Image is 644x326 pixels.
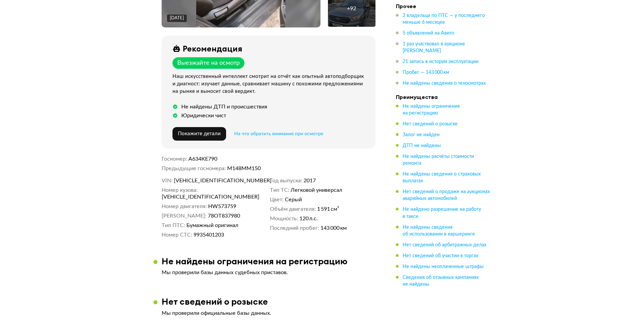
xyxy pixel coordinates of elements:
div: Наш искусственный интеллект смотрит на отчёт как опытный автоподборщик и диагност: изучает данные... [172,73,367,95]
span: Бумажный оригинал [186,222,238,229]
span: 2 владельца по ПТС — у последнего меньше 6 месяцев [403,13,485,25]
div: Рекомендация [183,44,242,53]
h3: Не найдены ограничения на регистрацию [162,256,348,266]
span: Сведения об отзывных кампаниях не найдены [403,275,479,286]
span: 1 раз участвовал в аукционе [PERSON_NAME] [403,42,465,53]
div: + 92 [347,5,356,12]
dt: Номер кузова [162,187,198,193]
span: Нет сведений о продаже на аукционах аварийных автомобилей [403,189,490,201]
p: Мы проверили базы данных судебных приставов. [162,269,375,276]
span: Не найдены ограничения на регистрацию [403,104,460,116]
span: Не найдены сведения о страховых выплатах [403,172,481,183]
p: Мы проверили официальные базы данных. [162,310,375,317]
span: 1 591 см³ [317,206,339,212]
span: ДТП не найдены [403,143,441,148]
div: Выезжайте на осмотр [177,59,240,67]
span: Легковой универсал [291,187,342,193]
span: Не найдены сведения о техосмотрах [403,81,486,86]
dt: Тип ПТС [162,222,185,229]
dt: Мощность [270,215,298,222]
h3: Нет сведений о розыске [162,296,268,307]
span: Не найдены расчёты стоимости ремонта [403,154,474,166]
dt: VIN [162,177,172,184]
span: Не найдены неоплаченные штрафы [403,264,483,269]
dt: Объём двигателя [270,206,316,212]
span: Залог не найден [403,133,440,137]
span: 21 запись в истории эксплуатации [403,59,478,64]
div: Не найдены ДТП и происшествия [181,103,267,110]
span: 9935401203 [194,231,224,238]
dt: Год выпуска [270,177,302,184]
span: Нет сведений об арбитражных делах [403,242,486,247]
span: А634КЕ790 [188,156,217,162]
dt: Цвет [270,196,283,203]
span: [VEHICLE_IDENTIFICATION_NUMBER] [174,177,252,184]
span: На что обратить внимание при осмотре [234,131,323,136]
dt: Предыдущие госномера [162,165,226,172]
div: [DATE] [170,15,184,21]
span: Покажите детали [178,131,221,136]
span: Серый [285,196,302,203]
h4: Преимущества [396,94,491,100]
span: 78ОТ837980 [208,212,240,219]
span: Пробег — 143 000 км [403,70,449,75]
dt: [PERSON_NAME] [162,212,206,219]
span: 143 000 км [320,225,347,231]
dt: Тип ТС [270,187,289,193]
span: Не найдено разрешение на работу в такси [403,207,481,219]
h4: Прочее [396,3,491,9]
span: Нет сведений об участии в торгах [403,253,478,258]
dt: Номер СТС [162,231,192,238]
span: 5 объявлений на Авито [403,31,454,36]
span: Не найдены сведения об использовании в каршеринге [403,225,475,236]
span: НW573759 [208,203,236,210]
dt: Последний пробег [270,225,319,231]
span: 120 л.с. [299,215,318,222]
button: Покажите детали [172,127,226,141]
span: 2017 [303,177,316,184]
dd: М148ММ150 [227,165,375,172]
dt: Госномер [162,156,187,162]
span: [VEHICLE_IDENTIFICATION_NUMBER] [162,193,240,200]
span: Нет сведений о розыске [403,122,458,126]
dt: Номер двигателя [162,203,207,210]
div: Юридически чист [181,112,226,119]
